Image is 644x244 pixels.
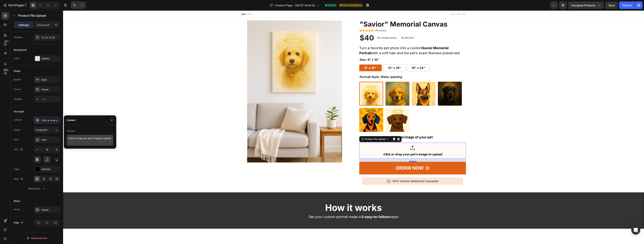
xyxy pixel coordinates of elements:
[296,124,403,129] div: Rich Text Editor. Editing area: main
[42,138,59,142] div: Inter
[631,226,640,235] div: Open Intercom Messenger
[28,187,46,191] div: Show more
[605,1,618,9] button: Save
[342,4,362,7] span: Need republishing
[4,40,9,43] div: 450
[328,4,336,7] span: Default
[14,177,24,182] div: Align
[297,125,402,129] p: Upload image of your pet
[332,154,361,161] div: ORDER NOW
[622,3,632,7] div: Publish
[37,23,50,27] p: Advanced
[320,142,379,146] div: Click or drop your pet's image to upload
[42,88,59,91] div: Round
[14,57,19,60] div: Color
[14,220,24,225] div: Align
[34,127,60,133] button: Paragraph 1
[348,56,362,59] span: 18" x 24"
[329,169,375,172] i: 100% Artwork Satisfaction Guarantee
[42,36,59,39] div: 12, 32, 12, 32
[274,3,275,7] span: /
[608,4,615,7] span: Save
[42,78,59,82] div: Dash
[14,185,60,192] button: Show more
[568,1,604,9] button: Assigned Products
[42,57,59,60] div: E9925C
[14,168,19,171] div: Color
[298,204,326,208] strong: 3 easy-to-follow
[14,208,20,211] div: Hover
[301,56,313,59] span: 8" x 10"
[18,13,59,18] p: Product File Upload
[19,23,29,27] p: Settings
[312,19,323,21] i: 915 reviews
[1,1,28,9] button: 7
[14,97,22,101] div: Shadow
[325,56,338,59] span: 12" x 16"
[14,110,24,113] div: Text style
[14,128,20,132] div: Styles
[338,26,351,29] p: No discount
[296,23,311,32] div: $40
[314,26,333,28] p: No compare price
[25,3,26,7] p: 7
[42,119,59,122] div: Click or drop your pet's image to upload
[14,138,18,141] div: Font
[42,208,59,212] div: Styled
[3,68,9,71] div: Beta
[276,3,315,7] span: Product Page - [DATE] 18:54:20
[71,1,86,9] div: Undo/Redo
[14,235,60,241] button: Delete element
[296,36,397,44] p: Turn a favorite pet photo into a custom with a soft halo and the pet’s exact likeness preserved.
[14,200,20,203] div: Effect
[36,128,48,132] span: Paragraph 1
[14,88,21,91] div: Corner
[14,69,20,73] div: Shape
[296,151,403,164] button: ORDER NOW
[571,3,595,7] span: Assigned Products
[42,98,59,101] div: Add...
[67,129,75,133] div: Content
[182,204,400,209] p: Get your custom portrait made in steps!
[42,168,59,171] div: 000000
[63,10,644,244] iframe: Design area
[14,118,22,122] div: Content
[14,147,24,152] div: Size
[181,191,400,203] h2: How it works
[296,64,339,69] legend: Portrait Style: Water painting
[14,78,21,81] div: Border
[14,48,27,52] div: Background
[27,236,47,240] div: Delete element
[301,127,323,130] div: Product File Upload
[296,47,317,52] legend: Size: 8" x 10"
[619,1,635,9] button: Publish
[14,36,22,39] div: Padding
[67,119,75,122] div: Content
